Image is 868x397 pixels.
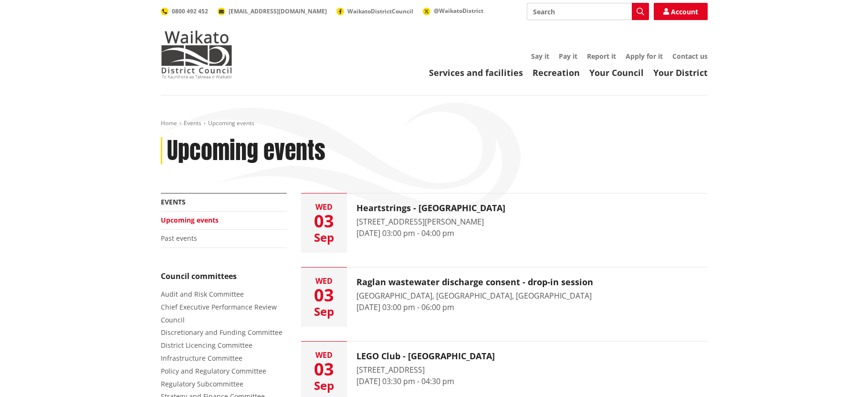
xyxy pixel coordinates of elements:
[301,203,347,211] div: Wed
[356,364,495,376] div: [STREET_ADDRESS]
[161,197,186,206] a: Events
[161,234,197,243] a: Past events
[208,119,254,127] span: Upcoming events
[161,119,177,127] a: Home
[356,376,454,386] time: [DATE] 03:30 pm - 04:30 pm
[161,302,277,311] a: Chief Executive Performance Review
[184,119,201,127] a: Events
[161,379,243,388] a: Regulatory Subcommittee
[423,7,483,15] a: @WaikatoDistrict
[429,67,523,78] a: Services and facilities
[161,354,242,363] a: Infrastructure Committee
[356,216,505,227] div: [STREET_ADDRESS][PERSON_NAME]
[167,137,325,165] h1: Upcoming events
[356,203,505,214] h3: Heartstrings - [GEOGRAPHIC_DATA]
[531,52,549,61] a: Say it
[356,277,593,288] h3: Raglan wastewater discharge consent - drop-in session
[559,52,577,61] a: Pay it
[347,7,413,15] span: WaikatoDistrictCouncil
[161,7,208,15] a: 0800 492 452
[301,193,708,253] a: Wed 03 Sep Heartstrings - [GEOGRAPHIC_DATA] [STREET_ADDRESS][PERSON_NAME] [DATE] 03:00 pm - 04:00 pm
[653,67,708,78] a: Your District
[301,351,347,359] div: Wed
[527,3,649,20] input: Search input
[161,328,282,337] a: Discretionary and Funding Committee
[218,7,327,15] a: [EMAIL_ADDRESS][DOMAIN_NAME]
[589,67,644,78] a: Your Council
[161,119,708,128] nav: breadcrumb
[161,31,232,78] img: Waikato District Council - Te Kaunihera aa Takiwaa o Waikato
[301,232,347,243] div: Sep
[587,52,616,61] a: Report it
[161,366,266,376] a: Policy and Regulatory Committee
[229,7,327,15] span: [EMAIL_ADDRESS][DOMAIN_NAME]
[301,268,708,327] a: Wed 03 Sep Raglan wastewater discharge consent - drop-in session [GEOGRAPHIC_DATA], [GEOGRAPHIC_D...
[161,290,244,299] a: Audit and Risk Committee
[434,7,483,15] span: @WaikatoDistrict
[301,306,347,317] div: Sep
[301,213,347,230] div: 03
[336,7,413,15] a: WaikatoDistrictCouncil
[161,341,252,350] a: District Licencing Committee
[161,271,237,281] strong: Council committees
[161,315,185,324] a: Council
[356,351,495,362] h3: LEGO Club - [GEOGRAPHIC_DATA]
[301,287,347,304] div: 03
[301,277,347,285] div: Wed
[654,3,708,20] a: Account
[161,215,219,225] a: Upcoming events
[301,361,347,378] div: 03
[356,290,593,301] div: [GEOGRAPHIC_DATA], [GEOGRAPHIC_DATA], [GEOGRAPHIC_DATA]
[172,7,208,15] span: 0800 492 452
[672,52,708,61] a: Contact us
[356,302,454,312] time: [DATE] 03:00 pm - 06:00 pm
[356,228,454,238] time: [DATE] 03:00 pm - 04:00 pm
[301,380,347,391] div: Sep
[626,52,663,61] a: Apply for it
[533,67,580,78] a: Recreation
